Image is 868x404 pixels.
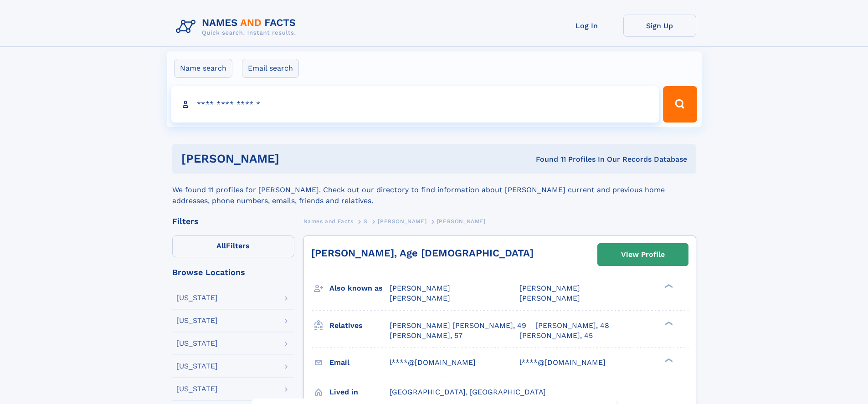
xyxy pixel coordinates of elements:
[519,284,580,292] span: [PERSON_NAME]
[329,281,390,296] h3: Also known as
[176,385,218,393] div: [US_STATE]
[437,218,486,225] span: [PERSON_NAME]
[364,215,368,227] a: S
[550,15,623,37] a: Log In
[390,321,526,331] a: [PERSON_NAME] [PERSON_NAME], 49
[390,388,546,396] span: [GEOGRAPHIC_DATA], [GEOGRAPHIC_DATA]
[407,154,687,164] div: Found 11 Profiles In Our Records Database
[172,268,294,276] div: Browse Locations
[390,294,450,302] span: [PERSON_NAME]
[172,217,294,225] div: Filters
[663,357,673,363] div: ❯
[621,244,665,265] div: View Profile
[598,244,688,266] a: View Profile
[364,218,368,225] span: S
[174,59,232,78] label: Name search
[663,86,697,123] button: Search Button
[663,320,673,326] div: ❯
[519,294,580,302] span: [PERSON_NAME]
[378,215,426,227] a: [PERSON_NAME]
[181,153,408,164] h1: [PERSON_NAME]
[176,363,218,370] div: [US_STATE]
[378,218,426,225] span: [PERSON_NAME]
[311,247,534,259] a: [PERSON_NAME], Age [DEMOGRAPHIC_DATA]
[329,384,390,400] h3: Lived in
[623,15,696,37] a: Sign Up
[242,59,299,78] label: Email search
[171,86,659,123] input: search input
[303,215,354,227] a: Names and Facts
[519,331,593,341] a: [PERSON_NAME], 45
[535,321,609,331] a: [PERSON_NAME], 48
[329,355,390,370] h3: Email
[176,340,218,347] div: [US_STATE]
[390,284,450,292] span: [PERSON_NAME]
[176,294,218,302] div: [US_STATE]
[663,283,673,289] div: ❯
[172,235,294,257] label: Filters
[172,15,303,39] img: Logo Names and Facts
[216,241,226,250] span: All
[172,174,696,206] div: We found 11 profiles for [PERSON_NAME]. Check out our directory to find information about [PERSON...
[176,317,218,324] div: [US_STATE]
[329,318,390,333] h3: Relatives
[390,331,462,341] a: [PERSON_NAME], 57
